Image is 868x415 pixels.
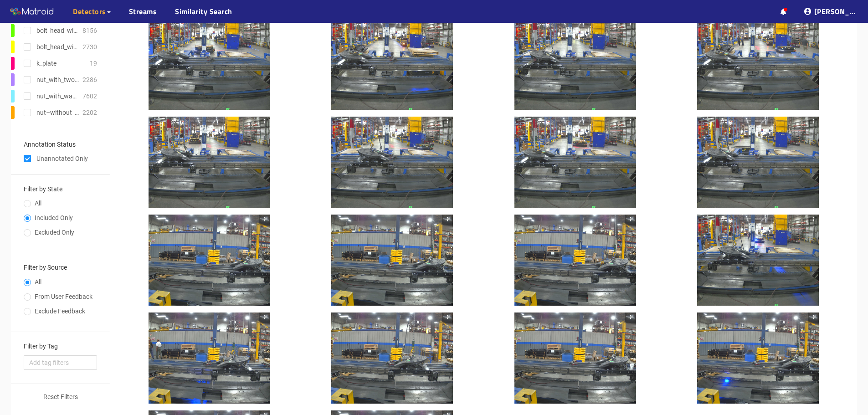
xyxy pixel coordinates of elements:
[129,6,157,17] a: Streams
[82,108,97,118] div: 2202
[24,343,97,350] h3: Filter by Tag
[36,91,79,101] div: nut_with_washer
[36,42,79,52] div: bolt_head_without_washer
[82,26,97,36] div: 8156
[82,91,97,101] div: 7602
[36,26,79,36] div: bolt_head_with_washer
[31,293,96,300] span: From User Feedback
[9,5,55,19] img: Matroid logo
[31,307,89,315] span: Exclude Feedback
[31,214,77,221] span: Included Only
[31,200,45,207] span: All
[31,229,78,236] span: Excluded Only
[175,6,232,17] a: Similarity Search
[24,141,97,148] h3: Annotation Status
[73,6,106,17] span: Detectors
[36,108,79,118] div: nut–without_washer
[21,389,100,404] button: Reset Filters
[82,75,97,85] div: 2286
[24,154,97,164] div: Unannotated Only
[29,358,92,368] span: Add tag filters
[36,58,56,68] div: k_plate
[24,186,97,193] h3: Filter by State
[31,278,45,286] span: All
[24,264,97,271] h3: Filter by Source
[82,42,97,52] div: 2730
[36,75,79,85] div: nut_with_two_washers
[90,58,97,68] div: 19
[43,392,78,402] span: Reset Filters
